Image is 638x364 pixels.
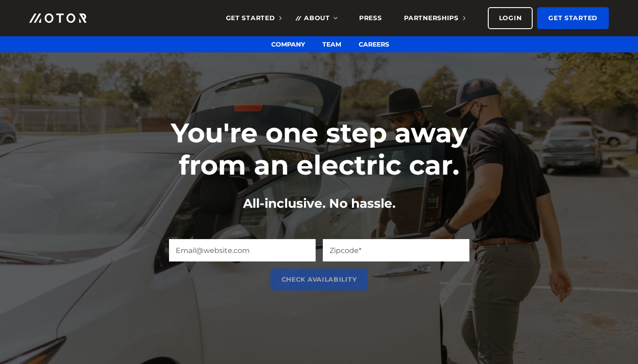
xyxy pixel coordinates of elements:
[140,117,499,181] h1: You're one step away from an electric car.
[270,269,368,291] input: Check Availability
[488,7,533,29] a: Login
[140,195,499,212] div: All-inclusive. No hassle.
[271,40,305,48] a: Company
[169,239,316,261] input: Email@website.com
[226,14,282,22] span: Get Started
[359,40,389,48] a: Careers
[304,14,337,22] span: About
[404,14,465,22] span: Partnerships
[323,239,469,261] input: Zipcode*
[537,7,609,29] a: Get Started
[322,40,341,48] a: Team
[29,13,87,23] img: Motor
